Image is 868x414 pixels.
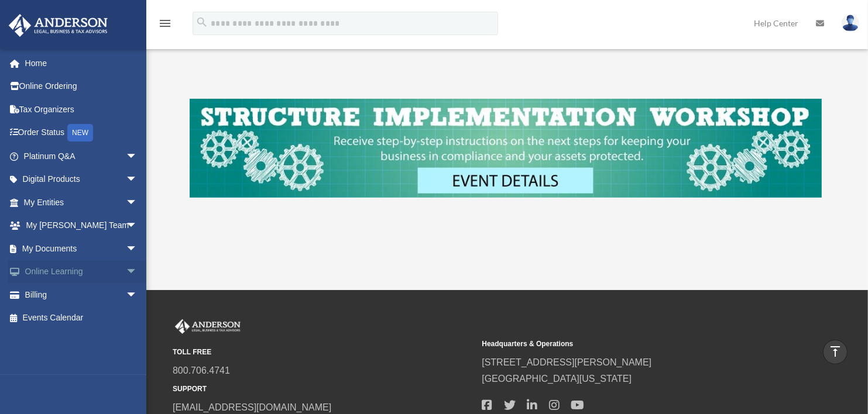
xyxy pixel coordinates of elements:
[8,306,155,330] a: Events Calendar
[8,237,155,260] a: My Documentsarrow_drop_down
[8,51,155,75] a: Home
[126,283,149,307] span: arrow_drop_down
[195,16,208,29] i: search
[8,283,155,306] a: Billingarrow_drop_down
[173,383,474,395] small: SUPPORT
[842,15,859,32] img: User Pic
[8,214,155,237] a: My [PERSON_NAME] Teamarrow_drop_down
[173,319,243,334] img: Anderson Advisors Platinum Portal
[173,402,331,412] a: [EMAIL_ADDRESS][DOMAIN_NAME]
[158,16,172,30] i: menu
[482,374,632,384] a: [GEOGRAPHIC_DATA][US_STATE]
[126,214,149,238] span: arrow_drop_down
[158,20,172,30] a: menu
[67,124,93,142] div: NEW
[173,346,474,358] small: TOLL FREE
[5,14,111,37] img: Anderson Advisors Platinum Portal
[126,237,149,261] span: arrow_drop_down
[8,191,155,214] a: My Entitiesarrow_drop_down
[8,144,155,168] a: Platinum Q&Aarrow_drop_down
[482,338,783,350] small: Headquarters & Operations
[828,344,842,358] i: vertical_align_top
[173,365,230,375] a: 800.706.4741
[126,144,149,168] span: arrow_drop_down
[8,75,155,98] a: Online Ordering
[8,260,155,284] a: Online Learningarrow_drop_down
[823,340,848,364] a: vertical_align_top
[8,98,155,121] a: Tax Organizers
[126,168,149,192] span: arrow_drop_down
[8,121,155,145] a: Order StatusNEW
[8,168,155,191] a: Digital Productsarrow_drop_down
[482,357,651,367] a: [STREET_ADDRESS][PERSON_NAME]
[126,260,149,284] span: arrow_drop_down
[126,191,149,215] span: arrow_drop_down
